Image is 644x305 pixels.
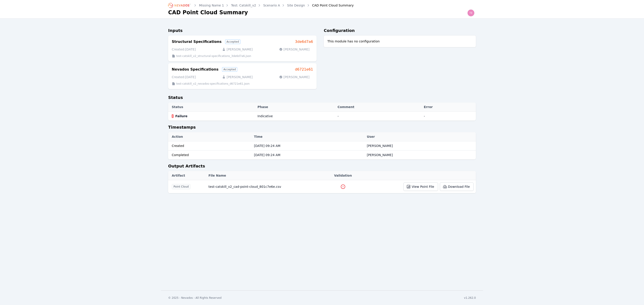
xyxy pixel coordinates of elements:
[199,3,224,8] a: Missing Name 1
[287,3,305,8] a: Site Design
[225,40,240,44] div: Accepted
[295,39,313,44] a: 3de6d7a6
[206,171,326,180] th: File Name
[255,102,335,112] th: Phase
[335,102,422,112] th: Comment
[252,141,365,150] td: [DATE] 09:24 AM
[168,171,206,180] th: Artifact
[172,153,250,157] div: Completed
[231,3,256,8] a: Test: Catskill_v2
[172,39,222,44] h3: Structural Specifications
[364,150,476,160] td: [PERSON_NAME]
[335,112,422,121] td: -
[168,2,354,9] nav: Breadcrumb
[222,75,252,79] p: [PERSON_NAME]
[326,171,360,180] th: Validation
[168,27,317,36] h2: Inputs
[422,112,476,121] td: -
[295,67,313,72] a: d6721e61
[222,67,237,72] div: Accepted
[168,296,222,300] div: © 2025 - Nevados - All Rights Reserved
[172,184,191,189] span: Point Cloud
[279,75,309,79] p: [PERSON_NAME]
[168,132,252,141] th: Action
[172,67,218,72] h3: Nevados Specifications
[172,144,250,148] div: Created
[168,94,476,102] h2: Status
[252,150,365,160] td: [DATE] 09:24 AM
[440,182,474,191] button: Download File
[252,132,365,141] th: Time
[258,114,273,118] div: Indicative
[324,27,476,36] h2: Configuration
[422,102,476,112] th: Error
[306,3,354,8] div: CAD Point Cloud Summary
[324,36,476,47] div: This module has no configuration
[172,75,196,79] p: Created: [DATE]
[176,54,251,58] p: test-catskill_v2_structural-specifications_3de6d7a6.json
[176,82,250,86] p: test-catskill_v2_nevados-specifications_d6721e61.json
[168,163,476,171] h2: Output Artifacts
[208,185,281,188] span: test-catskill_v2_cad-point-cloud_801c7e6e.csv
[175,114,187,118] span: Failure
[464,296,476,300] div: v1.262.0
[172,47,196,52] p: Created: [DATE]
[222,47,252,52] p: [PERSON_NAME]
[403,182,438,191] button: View Point File
[168,9,248,16] h1: CAD Point Cloud Summary
[364,141,476,150] td: [PERSON_NAME]
[467,9,475,17] img: Ted Elliott
[340,184,346,189] div: Failure
[168,102,255,112] th: Status
[364,132,476,141] th: User
[168,124,476,132] h2: Timestamps
[279,47,309,52] p: [PERSON_NAME]
[263,3,280,8] a: Scenario A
